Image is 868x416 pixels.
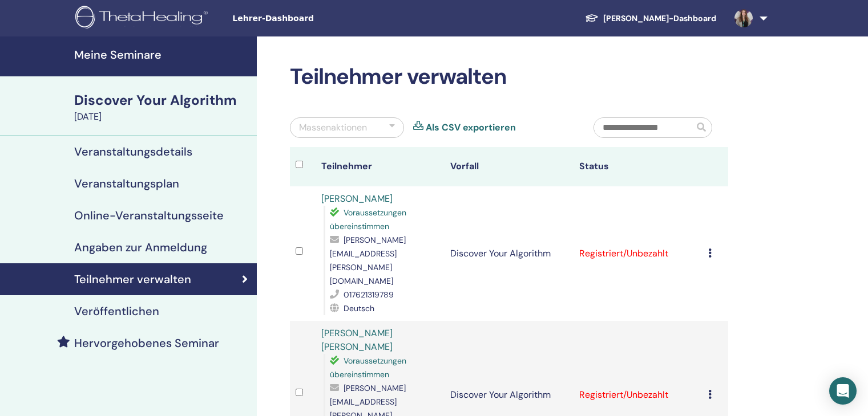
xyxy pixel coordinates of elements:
[330,356,406,380] span: Voraussetzungen übereinstimmen
[829,377,857,405] div: Open Intercom Messenger
[74,304,159,318] h4: Veröffentlichen
[74,145,192,158] h4: Veranstaltungsdetails
[321,193,393,205] a: [PERSON_NAME]
[74,177,179,190] h4: Veranstaltungsplan
[67,91,257,124] a: Discover Your Algorithm[DATE]
[344,303,374,313] span: Deutsch
[74,91,250,110] div: Discover Your Algorithm
[232,13,403,25] span: Lehrer-Dashboard
[290,64,728,90] h2: Teilnehmer verwalten
[321,327,393,353] a: [PERSON_NAME] [PERSON_NAME]
[445,147,574,186] th: Vorfall
[574,147,703,186] th: Status
[299,121,367,134] div: Massenaktionen
[74,272,191,286] h4: Teilnehmer verwalten
[330,235,406,286] span: [PERSON_NAME][EMAIL_ADDRESS][PERSON_NAME][DOMAIN_NAME]
[75,6,212,31] img: logo.png
[426,121,516,134] a: Als CSV exportieren
[344,289,394,300] span: 017621319789
[316,147,445,186] th: Teilnehmer
[576,8,725,29] a: [PERSON_NAME]-Dashboard
[74,48,250,62] h4: Meine Seminare
[74,209,224,222] h4: Online-Veranstaltungsseite
[74,240,207,254] h4: Angaben zur Anmeldung
[74,336,219,350] h4: Hervorgehobenes Seminar
[74,110,250,124] div: [DATE]
[585,13,599,23] img: graduation-cap-white.svg
[445,186,574,321] td: Discover Your Algorithm
[734,9,753,27] img: default.jpg
[330,207,406,231] span: Voraussetzungen übereinstimmen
